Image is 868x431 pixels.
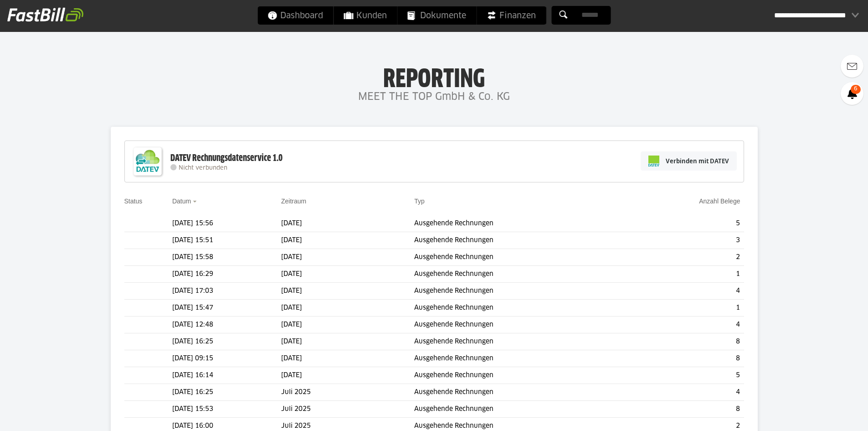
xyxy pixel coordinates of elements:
[666,156,729,166] span: Verbinden mit DATEV
[477,6,546,25] a: Finanzen
[281,350,414,367] td: [DATE]
[281,266,414,283] td: [DATE]
[172,249,281,266] td: [DATE] 15:58
[172,232,281,249] td: [DATE] 15:51
[625,350,744,367] td: 8
[625,367,744,384] td: 5
[281,249,414,266] td: [DATE]
[281,384,414,401] td: Juli 2025
[397,6,476,25] a: Dokumente
[414,215,625,232] td: Ausgehende Rechnungen
[841,82,863,105] a: 6
[625,333,744,350] td: 8
[414,384,625,401] td: Ausgehende Rechnungen
[281,300,414,317] td: [DATE]
[414,350,625,367] td: Ausgehende Rechnungen
[414,249,625,266] td: Ausgehende Rechnungen
[170,152,282,164] div: DATEV Rechnungsdatenservice 1.0
[625,300,744,317] td: 1
[281,232,414,249] td: [DATE]
[625,317,744,333] td: 4
[625,266,744,283] td: 1
[281,283,414,300] td: [DATE]
[172,384,281,401] td: [DATE] 16:25
[193,201,199,203] img: sort_desc.gif
[414,197,425,205] a: Typ
[625,215,744,232] td: 5
[648,156,659,166] img: pi-datev-logo-farbig-24.svg
[699,197,740,205] a: Anzahl Belege
[641,151,737,171] a: Verbinden mit DATEV
[851,85,861,94] span: 6
[281,197,306,205] a: Zeitraum
[172,197,191,205] a: Datum
[172,317,281,333] td: [DATE] 12:48
[179,165,227,171] span: Nicht verbunden
[407,6,466,25] span: Dokumente
[281,333,414,350] td: [DATE]
[172,283,281,300] td: [DATE] 17:03
[414,283,625,300] td: Ausgehende Rechnungen
[257,6,333,25] a: Dashboard
[798,404,859,426] iframe: Öffnet ein Widget, in dem Sie weitere Informationen finden
[124,197,143,205] a: Status
[172,300,281,317] td: [DATE] 15:47
[414,232,625,249] td: Ausgehende Rechnungen
[625,232,744,249] td: 3
[281,401,414,418] td: Juli 2025
[414,266,625,283] td: Ausgehende Rechnungen
[129,143,166,180] img: DATEV-Datenservice Logo
[172,333,281,350] td: [DATE] 16:25
[414,401,625,418] td: Ausgehende Rechnungen
[487,6,536,25] span: Finanzen
[625,384,744,401] td: 4
[344,6,387,25] span: Kunden
[281,367,414,384] td: [DATE]
[267,6,323,25] span: Dashboard
[172,266,281,283] td: [DATE] 16:29
[414,367,625,384] td: Ausgehende Rechnungen
[91,64,777,88] h1: Reporting
[625,401,744,418] td: 8
[172,401,281,418] td: [DATE] 15:53
[172,367,281,384] td: [DATE] 16:14
[281,317,414,333] td: [DATE]
[334,6,397,25] a: Kunden
[281,215,414,232] td: [DATE]
[414,333,625,350] td: Ausgehende Rechnungen
[414,317,625,333] td: Ausgehende Rechnungen
[625,249,744,266] td: 2
[414,300,625,317] td: Ausgehende Rechnungen
[7,7,83,22] img: fastbill_logo_white.png
[625,283,744,300] td: 4
[172,350,281,367] td: [DATE] 09:15
[172,215,281,232] td: [DATE] 15:56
